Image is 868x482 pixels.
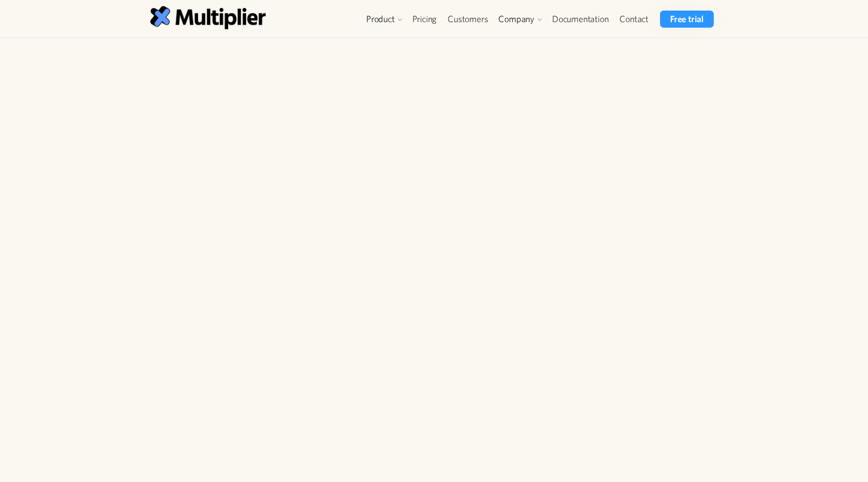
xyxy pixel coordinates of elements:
a: Customers [442,11,493,28]
div: Company [498,13,534,25]
a: Documentation [547,11,614,28]
a: Contact [614,11,654,28]
div: Product [361,11,407,28]
div: Product [366,13,395,25]
div: Company [493,11,547,28]
a: Pricing [407,11,443,28]
a: Free trial [660,11,714,28]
